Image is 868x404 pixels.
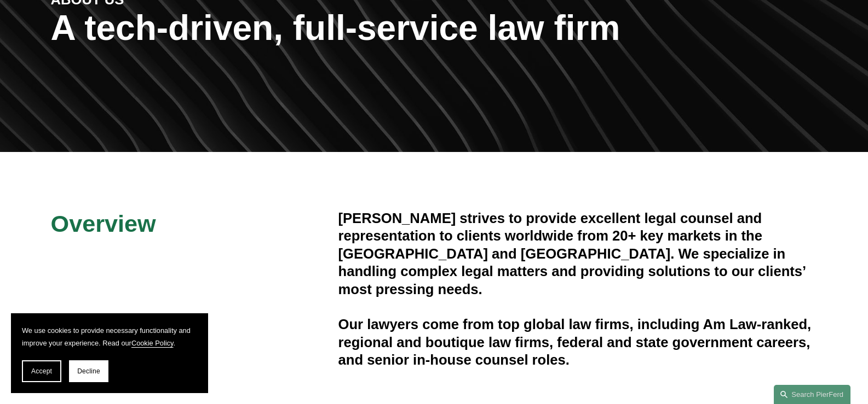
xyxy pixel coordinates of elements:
[22,360,61,382] button: Accept
[774,385,850,404] a: Search this site
[22,324,197,349] p: We use cookies to provide necessary functionality and improve your experience. Read our .
[51,8,818,48] h1: A tech-driven, full-service law firm
[11,313,208,393] section: Cookie banner
[338,315,818,368] h4: Our lawyers come from top global law firms, including Am Law-ranked, regional and boutique law fi...
[77,367,100,375] span: Decline
[69,360,108,382] button: Decline
[51,210,156,237] span: Overview
[338,209,818,298] h4: [PERSON_NAME] strives to provide excellent legal counsel and representation to clients worldwide ...
[131,339,174,347] a: Cookie Policy
[31,367,52,375] span: Accept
